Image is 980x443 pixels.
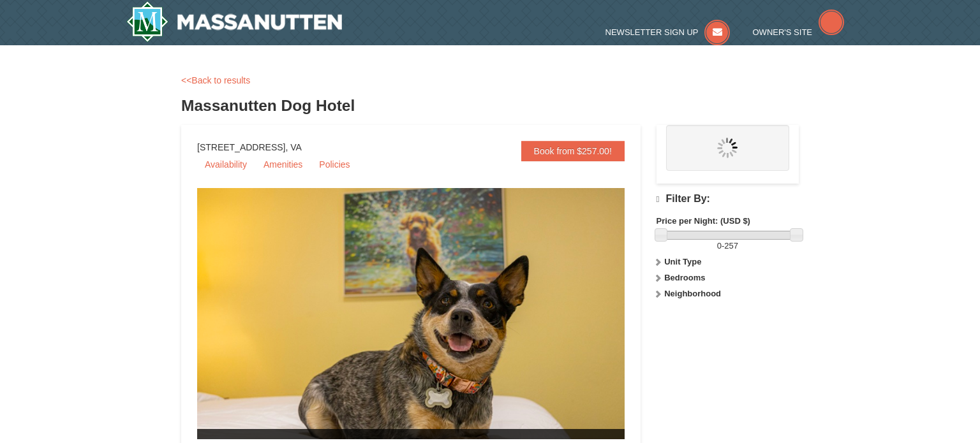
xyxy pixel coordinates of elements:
a: Owner's Site [753,27,845,37]
img: wait.gif [717,138,738,158]
span: 0 [717,241,722,251]
a: Policies [311,155,357,174]
a: Newsletter Sign Up [605,27,731,37]
strong: Bedrooms [664,273,705,282]
span: 257 [724,241,738,251]
strong: Unit Type [664,257,701,266]
span: Newsletter Sign Up [605,27,699,37]
h3: Massanutten Dog Hotel [181,93,799,119]
span: Owner's Site [753,27,813,37]
label: - [657,240,799,252]
strong: Neighborhood [664,289,721,298]
a: Massanutten Resort [126,1,342,42]
a: Book from $257.00! [521,141,625,161]
a: <<Back to results [181,75,250,85]
img: Massanutten Resort Logo [126,1,342,42]
a: Amenities [256,155,310,174]
a: Availability [197,155,255,174]
h4: Filter By: [657,193,799,205]
strong: Price per Night: (USD $) [657,216,750,226]
img: 27428181-5-81c892a3.jpg [197,188,657,439]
